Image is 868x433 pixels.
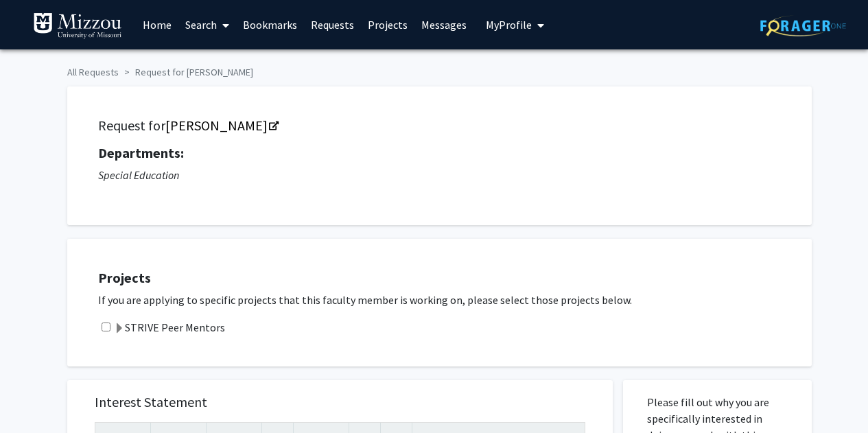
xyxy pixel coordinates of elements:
strong: Departments: [98,144,184,161]
img: University of Missouri Logo [33,12,122,40]
strong: Projects [98,269,151,286]
h5: Request for [98,117,781,134]
a: All Requests [67,66,119,78]
a: Messages [414,1,473,49]
a: Bookmarks [236,1,304,49]
iframe: Chat [10,371,58,423]
p: If you are applying to specific projects that this faculty member is working on, please select th... [98,292,798,308]
li: Request for [PERSON_NAME] [119,65,253,80]
a: Projects [361,1,414,49]
ol: breadcrumb [67,60,801,80]
a: Requests [304,1,361,49]
span: My Profile [486,18,532,32]
i: Special Education [98,168,179,182]
h5: Interest Statement [95,394,585,410]
img: ForagerOne Logo [760,15,846,36]
label: STRIVE Peer Mentors [114,319,225,336]
a: Home [136,1,178,49]
a: Opens in a new tab [165,117,277,134]
a: Search [178,1,236,49]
